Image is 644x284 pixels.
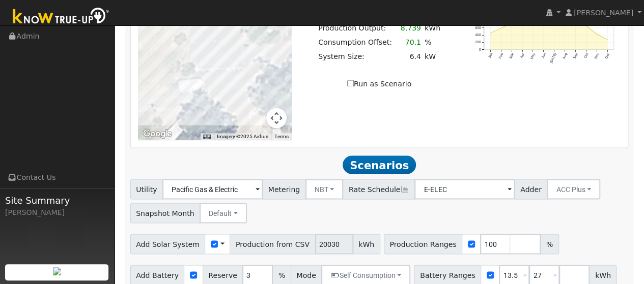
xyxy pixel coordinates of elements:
button: Map camera controls [266,108,287,128]
circle: onclick="" [500,27,502,28]
text: Jun [541,52,546,58]
img: Google [141,127,174,140]
span: Imagery ©2025 Airbus [217,134,268,139]
td: 6.4 [394,49,423,64]
span: kWh [353,234,380,254]
a: Terms (opens in new tab) [274,134,289,139]
td: System Size: [317,49,394,64]
td: Consumption Offset: [317,35,394,49]
span: % [540,234,558,254]
text: Aug [562,52,568,59]
td: kW [423,49,442,64]
input: Select a Rate Schedule [414,179,515,199]
text: Feb [498,52,503,59]
span: Adder [514,179,547,199]
span: Production Ranges [384,234,462,254]
img: retrieve [53,267,61,275]
td: 70.1 [394,35,423,49]
circle: onclick="" [596,33,598,35]
text: 600 [475,25,481,29]
input: Select a Utility [162,179,263,199]
button: Default [200,203,247,223]
button: NBT [305,179,344,199]
span: Utility [130,179,163,199]
text: Dec [604,52,610,59]
img: Know True-Up [8,6,115,28]
label: Run as Scenario [347,79,411,89]
text: Nov [594,52,600,59]
span: Snapshot Month [130,203,201,223]
td: kWh [423,21,442,36]
span: Metering [262,179,306,199]
td: 8,739 [394,21,423,36]
text: Sep [572,52,578,59]
text: Oct [583,52,589,58]
button: Keyboard shortcuts [203,133,210,140]
button: ACC Plus [547,179,600,199]
text: Jan [487,52,493,58]
circle: onclick="" [607,39,608,40]
text: 400 [475,33,481,37]
td: Production Output: [317,21,394,36]
span: [PERSON_NAME] [574,9,633,17]
a: Open this area in Google Maps (opens a new window) [141,127,174,140]
circle: onclick="" [490,32,491,34]
input: Run as Scenario [347,80,354,86]
span: Production from CSV [230,234,315,254]
span: Rate Schedule [343,179,415,199]
text: 0 [479,47,481,51]
text: May [529,52,536,59]
text: [DATE] [549,52,557,64]
span: Site Summary [5,194,109,207]
td: % [423,35,442,49]
div: [PERSON_NAME] [5,207,109,218]
text: 200 [475,40,481,44]
text: Mar [509,52,515,59]
circle: onclick="" [585,25,587,26]
span: Add Solar System [130,234,206,254]
text: Apr [519,52,525,59]
span: Scenarios [343,155,415,174]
